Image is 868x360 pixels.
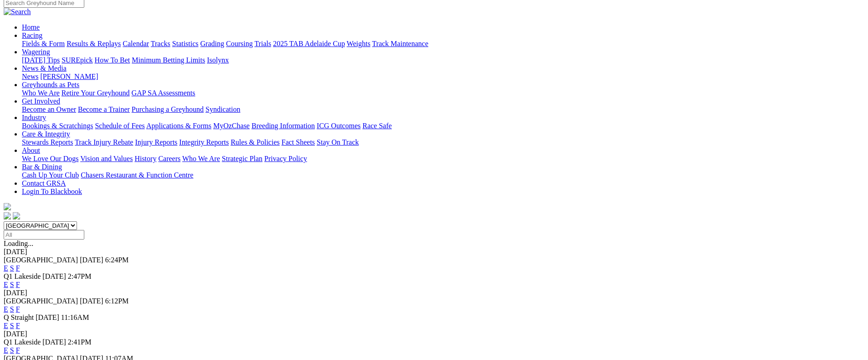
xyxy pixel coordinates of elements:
[4,289,864,297] div: [DATE]
[81,171,193,179] a: Chasers Restaurant & Function Centre
[22,89,60,97] a: Who We Are
[105,256,129,264] span: 6:24PM
[182,155,220,162] a: Who We Are
[22,89,864,97] div: Greyhounds as Pets
[4,8,31,16] img: Search
[22,81,79,89] a: Greyhounds as Pets
[362,122,391,130] a: Race Safe
[42,272,66,280] span: [DATE]
[13,212,20,219] img: twitter.svg
[4,313,34,321] span: Q Straight
[22,122,864,130] div: Industry
[151,40,170,47] a: Tracks
[4,330,864,338] div: [DATE]
[22,105,864,114] div: Get Involved
[22,155,78,162] a: We Love Our Dogs
[22,130,70,138] a: Care & Integrity
[95,122,144,130] a: Schedule of Fees
[231,138,280,146] a: Rules & Policies
[205,105,240,113] a: Syndication
[4,322,8,329] a: E
[67,40,121,47] a: Results & Replays
[4,203,11,210] img: logo-grsa-white.png
[146,122,211,130] a: Applications & Forms
[62,56,92,64] a: SUREpick
[16,322,20,329] a: F
[207,56,229,64] a: Isolynx
[22,188,82,195] a: Login To Blackbook
[4,264,8,272] a: E
[282,138,315,146] a: Fact Sheets
[22,138,864,146] div: Care & Integrity
[16,264,20,272] a: F
[22,114,46,121] a: Industry
[132,89,195,97] a: GAP SA Assessments
[22,97,60,105] a: Get Involved
[40,73,98,80] a: [PERSON_NAME]
[22,73,38,80] a: News
[22,155,864,163] div: About
[200,40,224,47] a: Grading
[4,240,33,247] span: Loading...
[158,155,180,162] a: Careers
[372,40,428,47] a: Track Maintenance
[317,138,359,146] a: Stay On Track
[61,313,89,321] span: 11:16AM
[22,56,60,64] a: [DATE] Tips
[4,281,8,288] a: E
[4,305,8,313] a: E
[22,40,864,48] div: Racing
[4,256,78,264] span: [GEOGRAPHIC_DATA]
[132,56,205,64] a: Minimum Betting Limits
[22,73,864,81] div: News & Media
[16,305,20,313] a: F
[347,40,370,47] a: Weights
[22,138,73,146] a: Stewards Reports
[80,297,103,305] span: [DATE]
[22,64,67,72] a: News & Media
[123,40,149,47] a: Calendar
[10,305,14,313] a: S
[22,163,62,171] a: Bar & Dining
[10,322,14,329] a: S
[4,297,78,305] span: [GEOGRAPHIC_DATA]
[252,122,315,130] a: Breeding Information
[134,155,156,162] a: History
[264,155,307,162] a: Privacy Policy
[226,40,253,47] a: Coursing
[36,313,59,321] span: [DATE]
[273,40,345,47] a: 2025 TAB Adelaide Cup
[75,138,133,146] a: Track Injury Rebate
[172,40,199,47] a: Statistics
[4,338,41,346] span: Q1 Lakeside
[22,56,864,64] div: Wagering
[222,155,262,162] a: Strategic Plan
[42,338,66,346] span: [DATE]
[16,281,20,288] a: F
[62,89,130,97] a: Retire Your Greyhound
[4,248,864,256] div: [DATE]
[213,122,250,130] a: MyOzChase
[16,346,20,354] a: F
[254,40,271,47] a: Trials
[10,264,14,272] a: S
[179,138,229,146] a: Integrity Reports
[22,179,66,187] a: Contact GRSA
[135,138,177,146] a: Injury Reports
[22,171,79,179] a: Cash Up Your Club
[68,272,92,280] span: 2:47PM
[22,48,50,56] a: Wagering
[22,23,40,31] a: Home
[78,105,130,113] a: Become a Trainer
[4,212,11,219] img: facebook.svg
[22,31,42,39] a: Racing
[22,146,40,154] a: About
[4,346,8,354] a: E
[10,281,14,288] a: S
[10,346,14,354] a: S
[4,272,41,280] span: Q1 Lakeside
[132,105,204,113] a: Purchasing a Greyhound
[80,155,133,162] a: Vision and Values
[4,230,84,240] input: Select date
[68,338,92,346] span: 2:41PM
